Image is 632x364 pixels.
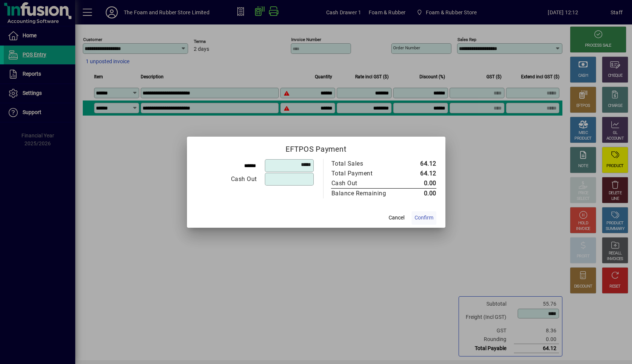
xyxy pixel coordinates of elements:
[402,169,436,178] td: 64.12
[402,178,436,189] td: 0.00
[331,169,402,178] td: Total Payment
[331,179,395,188] div: Cash Out
[331,159,402,169] td: Total Sales
[196,175,257,184] div: Cash Out
[402,188,436,198] td: 0.00
[389,214,404,222] span: Cancel
[187,137,445,158] h2: EFTPOS Payment
[415,214,433,222] span: Confirm
[384,211,409,225] button: Cancel
[331,189,395,198] div: Balance Remaining
[402,159,436,169] td: 64.12
[412,211,436,225] button: Confirm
